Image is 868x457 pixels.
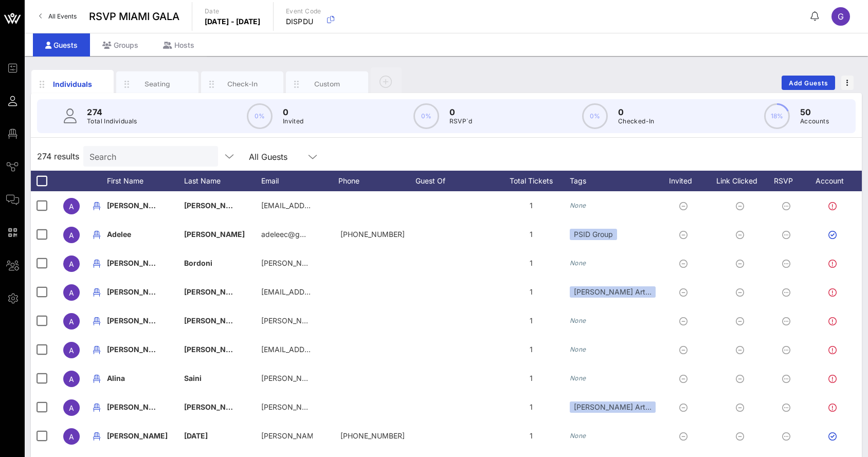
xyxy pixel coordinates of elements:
p: 0 [618,106,655,118]
div: 1 [493,422,570,450]
div: Phone [338,171,415,191]
div: PSID Group [570,229,617,240]
span: [PERSON_NAME] [184,230,245,239]
div: Guest Of [415,171,493,191]
span: A [69,260,74,268]
div: [PERSON_NAME] Art… [570,401,656,413]
div: Custom [304,79,350,89]
span: [EMAIL_ADDRESS][DOMAIN_NAME] [261,345,385,354]
span: 274 results [37,150,79,162]
button: Add Guests [782,76,835,90]
i: None [570,317,586,324]
div: RSVP [770,171,806,191]
span: Bordoni [184,259,212,267]
span: A [69,404,74,412]
span: [PERSON_NAME] [107,287,168,296]
span: [PERSON_NAME] [184,316,245,325]
div: Individuals [50,79,96,89]
span: [PERSON_NAME] [184,201,245,210]
div: Groups [90,33,151,57]
p: Total Individuals [87,116,137,126]
p: 0 [283,106,304,118]
span: [PERSON_NAME][EMAIL_ADDRESS][DOMAIN_NAME] [261,316,444,325]
span: [PERSON_NAME][EMAIL_ADDRESS][DOMAIN_NAME] [261,259,444,267]
span: A [69,375,74,383]
p: Date [205,6,261,16]
span: G [838,11,844,22]
span: [DATE] [184,431,208,440]
span: +17864129741 [340,230,405,239]
div: All Guests [243,146,325,167]
div: Hosts [151,33,207,57]
div: Link Clicked [714,171,770,191]
div: 1 [493,306,570,335]
span: [PERSON_NAME] [184,403,245,411]
span: A [69,202,74,211]
span: A [69,231,74,240]
span: A [69,432,74,441]
div: Last Name [184,171,261,191]
span: A [69,346,74,355]
span: [PERSON_NAME] [107,345,168,354]
div: 1 [493,393,570,422]
div: [PERSON_NAME] Art… [570,286,656,298]
span: [PERSON_NAME] [107,201,168,210]
div: Invited [657,171,714,191]
span: [PERSON_NAME] [107,316,168,325]
p: 274 [87,106,137,118]
span: [PERSON_NAME] [107,259,168,267]
div: 1 [493,278,570,306]
span: [PERSON_NAME] [107,431,168,440]
p: RSVP`d [449,116,473,126]
i: None [570,374,586,382]
div: 1 [493,220,570,249]
p: [DATE] - [DATE] [205,16,261,27]
div: Account [806,171,863,191]
div: 1 [493,249,570,278]
p: DISPDU [286,16,321,27]
span: [PERSON_NAME][EMAIL_ADDRESS][DOMAIN_NAME] [261,374,444,382]
p: 0 [449,106,473,118]
div: 1 [493,335,570,364]
a: All Events [33,8,83,25]
div: G [831,7,850,26]
p: Invited [283,116,304,126]
p: Accounts [800,116,829,126]
span: Adelee [107,230,131,239]
div: First Name [107,171,184,191]
span: [PERSON_NAME] [184,345,245,354]
p: 50 [800,106,829,118]
div: Seating [135,79,180,89]
span: [EMAIL_ADDRESS][DOMAIN_NAME] [261,201,385,210]
span: A [69,317,74,326]
span: [PERSON_NAME][EMAIL_ADDRESS][DOMAIN_NAME] [261,403,444,411]
i: None [570,345,586,353]
div: All Guests [249,152,287,161]
div: 1 [493,364,570,393]
i: None [570,432,586,440]
p: adeleec@g… [261,220,306,249]
span: RSVP MIAMI GALA [89,9,179,24]
div: Guests [33,33,90,57]
span: [PERSON_NAME] [107,403,168,411]
span: A [69,288,74,297]
span: Alina [107,374,125,382]
div: 1 [493,191,570,220]
p: Event Code [286,6,321,16]
div: Email [261,171,338,191]
i: None [570,202,586,209]
span: Add Guests [788,79,829,87]
div: Tags [570,171,657,191]
div: Total Tickets [493,171,570,191]
p: Checked-In [618,116,655,126]
span: All Events [48,12,77,20]
p: [PERSON_NAME]… [261,422,313,450]
i: None [570,259,586,267]
span: +12159011115 [340,431,405,440]
div: Check-In [220,79,265,89]
span: [EMAIL_ADDRESS][DOMAIN_NAME] [261,287,385,296]
span: Saini [184,374,202,382]
span: [PERSON_NAME] [184,287,245,296]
